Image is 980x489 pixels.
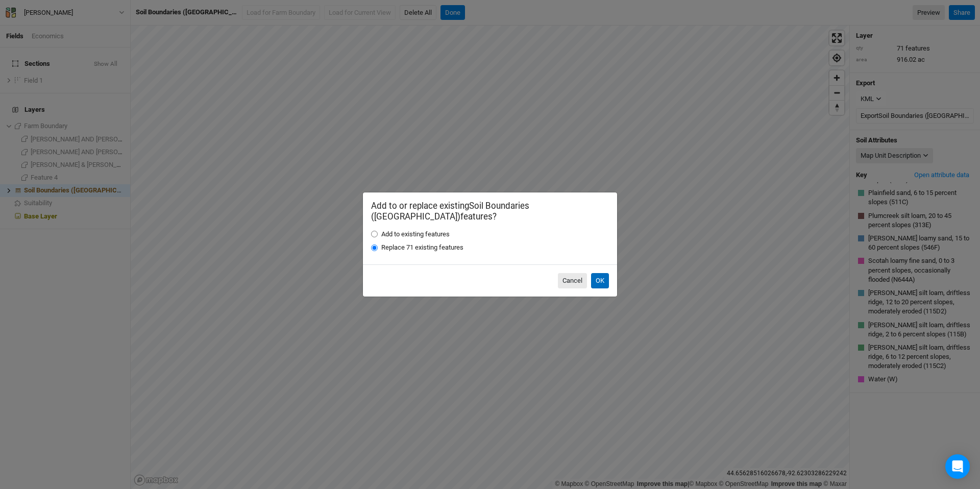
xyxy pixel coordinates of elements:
[371,201,609,222] h2: Add to or replace existing Soil Boundaries ([GEOGRAPHIC_DATA]) features?
[945,454,970,479] div: Open Intercom Messenger
[381,230,450,239] label: Add to existing features
[591,273,609,288] button: OK
[381,243,463,252] label: Replace 71 existing features
[558,273,587,288] button: Cancel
